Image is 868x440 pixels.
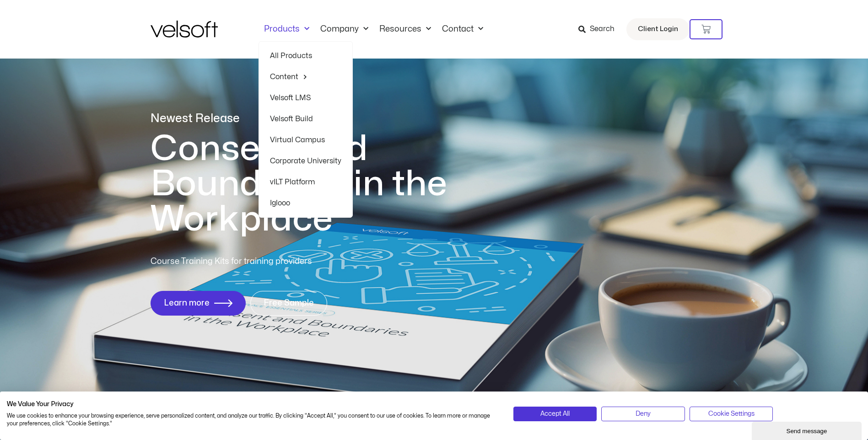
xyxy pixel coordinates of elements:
[151,131,485,237] h1: Consent and Boundaries in the Workplace
[626,18,690,40] a: Client Login
[259,41,353,218] ul: ProductsMenu Toggle
[270,87,341,108] a: Velsoft LMS
[151,255,378,268] p: Course Training Kits for training providers
[708,409,755,419] span: Cookie Settings
[7,400,500,408] h2: We Value Your Privacy
[270,172,341,193] a: vILT Platform
[638,23,678,35] span: Client Login
[151,291,246,316] a: Learn more
[7,412,500,428] p: We use cookies to enhance your browsing experience, serve personalized content, and analyze our t...
[151,21,218,38] img: Velsoft Training Materials
[264,299,314,308] span: Free Sample
[151,111,485,127] p: Newest Release
[636,409,651,419] span: Deny
[690,407,773,421] button: Adjust cookie preferences
[315,24,374,34] a: CompanyMenu Toggle
[601,407,685,421] button: Deny all cookies
[590,23,615,35] span: Search
[270,150,341,172] a: Corporate University
[270,66,341,87] a: ContentMenu Toggle
[259,24,315,34] a: ProductsMenu Toggle
[578,21,621,37] a: Search
[270,45,341,66] a: All Products
[270,193,341,214] a: Iglooo
[250,291,327,316] a: Free Sample
[164,299,210,308] span: Learn more
[259,24,489,34] nav: Menu
[437,24,489,34] a: ContactMenu Toggle
[270,129,341,150] a: Virtual Campus
[513,407,597,421] button: Accept all cookies
[270,108,341,129] a: Velsoft Build
[752,420,863,440] iframe: chat widget
[374,24,437,34] a: ResourcesMenu Toggle
[540,409,570,419] span: Accept All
